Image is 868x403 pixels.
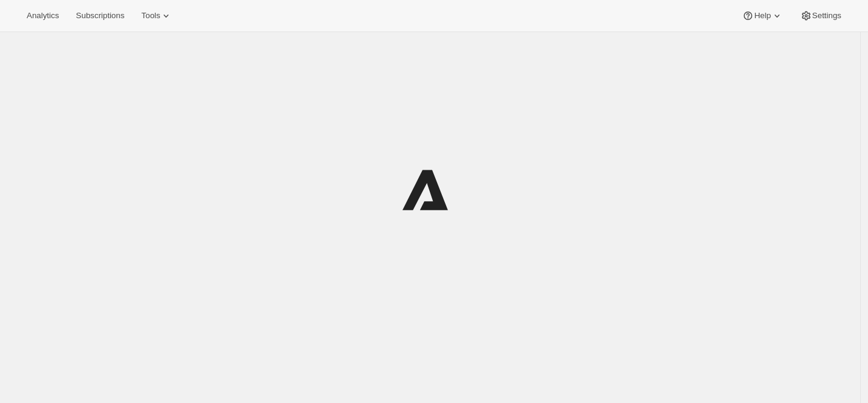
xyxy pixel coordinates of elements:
[27,11,59,21] span: Analytics
[134,7,179,24] button: Tools
[76,11,124,21] span: Subscriptions
[812,11,841,21] span: Settings
[19,7,66,24] button: Analytics
[141,11,160,21] span: Tools
[754,11,770,21] span: Help
[793,7,849,24] button: Settings
[735,7,790,24] button: Help
[68,7,132,24] button: Subscriptions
